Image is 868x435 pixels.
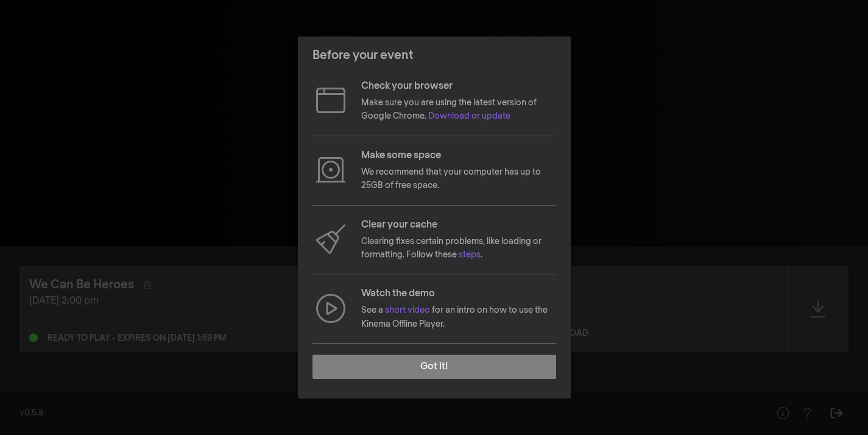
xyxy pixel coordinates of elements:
p: See a for an intro on how to use the Kinema Offline Player. [361,304,556,331]
a: short video [385,306,430,315]
p: Watch the demo [361,287,556,301]
p: We recommend that your computer has up to 25GB of free space. [361,165,556,193]
button: Got it! [312,355,556,379]
p: Clear your cache [361,218,556,232]
a: steps [459,251,481,259]
header: Before your event [298,37,571,74]
p: Make some space [361,148,556,163]
p: Make sure you are using the latest version of Google Chrome. [361,96,556,124]
a: Download or update [428,112,510,120]
p: Check your browser [361,79,556,94]
p: Clearing fixes certain problems, like loading or formatting. Follow these . [361,235,556,262]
